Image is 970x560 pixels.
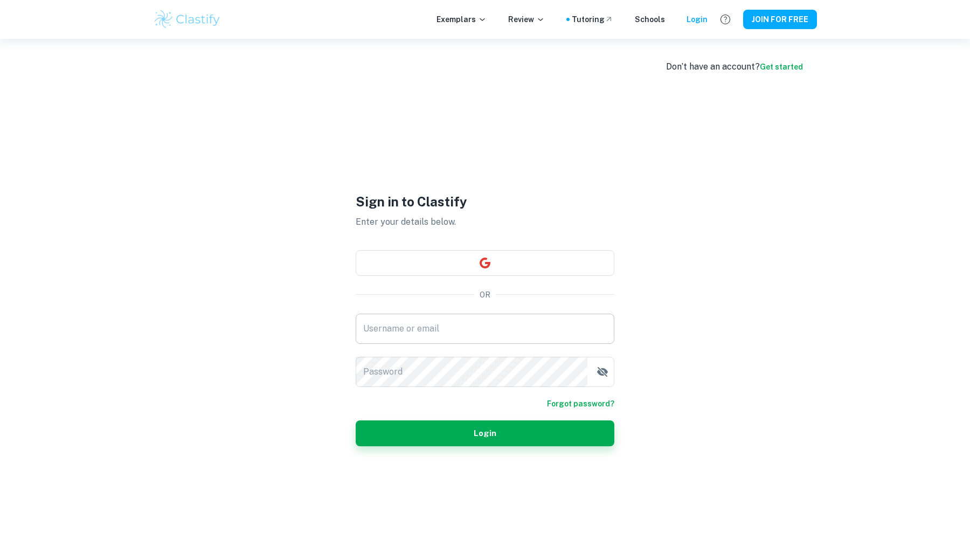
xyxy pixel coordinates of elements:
[508,13,545,25] p: Review
[480,289,490,301] p: OR
[436,13,487,25] p: Exemplars
[153,9,221,30] img: Clastify logo
[687,13,708,25] a: Login
[547,398,614,410] a: Forgot password?
[666,60,803,73] div: Don’t have an account?
[635,13,665,25] a: Schools
[572,13,613,25] a: Tutoring
[760,63,803,71] a: Get started
[743,10,817,29] button: JOIN FOR FREE
[356,192,614,211] h1: Sign in to Clastify
[356,420,614,446] button: Login
[716,10,735,29] button: Help and Feedback
[356,216,614,229] p: Enter your details below.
